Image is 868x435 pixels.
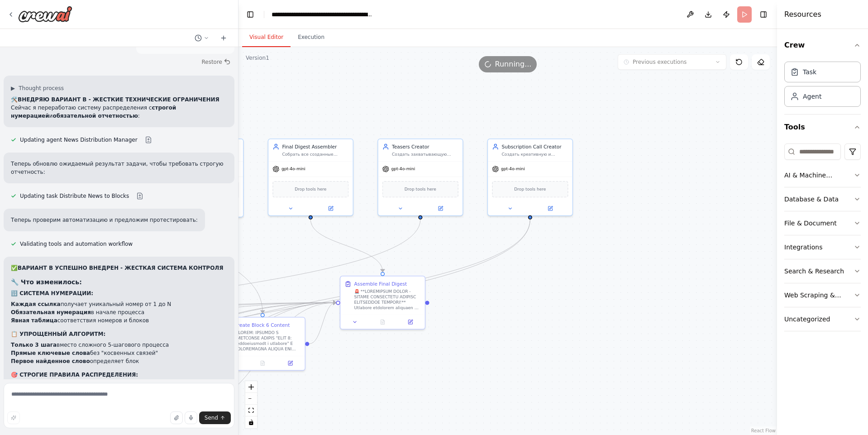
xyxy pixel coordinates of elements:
span: gpt-4o-mini [391,166,415,172]
div: Создать креативную и убедительную вставку-призыв к подписке, которая подчеркивает важность информ... [501,152,568,157]
div: **LOREM: IPSUMDO S AMETCONSE ADIPIS "ELIT 8: Seddoeiusmodt i utlabore" E DOLOREMAGNA ALIQUA ENI A... [234,330,300,352]
button: Web Scraping & Browsing [784,283,861,307]
li: вместо сложного 5-шагового процесса [11,341,227,349]
span: Drop tools here [405,186,436,193]
div: 🚨 **LOREMIPSUM DOLOR - SITAME CONSECTETU ADIPISC ELITSEDDOE TEMPORI!** Utlabore etdolorem aliquae... [354,289,421,311]
li: без "косвенных связей" [11,349,227,357]
div: Final Digest Assembler [282,143,348,150]
div: Создать захватывающую тизер-вставку между блоками дайджеста, которая заинтригует зрителей предсто... [392,152,458,157]
div: Teasers Creator [392,143,458,150]
div: Integrations [784,243,822,252]
a: React Flow attribution [751,428,776,433]
div: Create Block 6 Content [234,322,290,329]
div: Uncategorized [784,315,830,324]
div: 🚨 **LOREMI DOLORSITAMET CONSEC A ELITSEDDOE!** Tempori utlaboree d magnaaliquaen admini (veniamqu... [172,152,239,157]
button: Open in side panel [311,204,350,212]
div: Web Scraping & Browsing [784,291,854,300]
li: определяет блок [11,357,227,365]
button: Hide left sidebar [244,8,257,21]
li: получает уникальный номер от 1 до N [11,300,227,308]
div: Search & Research [784,267,844,276]
button: AI & Machine Learning [784,163,861,187]
button: Integrations [784,235,861,259]
div: Subscription Call CreatorСоздать креативную и убедительную вставку-призыв к подписке, которая под... [487,139,573,216]
strong: 🔢 СИСТЕМА НУМЕРАЦИИ: [11,290,93,296]
button: Open in side panel [201,206,240,214]
li: в начале процесса [11,308,227,316]
strong: 🎯 СТРОГИЕ ПРАВИЛА РАСПРЕДЕЛЕНИЯ: [11,372,138,378]
div: Assemble Final Digest🚨 **LOREMIPSUM DOLOR - SITAME CONSECTETU ADIPISC ELITSEDDOE TEMPORI!** Utlab... [340,276,425,330]
h2: 🛠️ [11,96,227,104]
p: Теперь проверим автоматизацию и предложим протестировать: [11,216,198,224]
div: Task [803,67,816,76]
h2: ✅ [11,264,227,272]
span: ▶ [11,85,15,92]
div: Block 6 Content Creator🚨 **LOREMI DOLORSITAMET CONSEC A ELITSEDDOE!** Tempori utlaboree d magnaal... [158,139,243,217]
span: Updating agent News Distribution Manager [20,136,138,143]
g: Edge from 2e6f443d-c49b-48e0-bb8d-a8b5b8d08550 to 1847c6da-a281-4448-8ee3-3cd5b43505de [139,220,534,375]
button: Open in side panel [399,318,422,326]
button: Open in side panel [278,359,302,367]
div: Subscription Call Creator [501,143,568,150]
span: gpt-4o-mini [501,166,525,172]
div: Database & Data [784,195,839,204]
button: Hide right sidebar [757,8,770,21]
span: Drop tools here [295,186,326,193]
button: No output available [368,318,397,326]
span: Running... [495,59,532,70]
p: Теперь обновлю ожидаемый результат задачи, чтобы требовать строгую отчетность: [11,160,227,176]
button: Crew [784,33,861,58]
button: Click to speak your automation idea [185,411,197,424]
strong: обязательной отчетностью [52,113,138,119]
button: No output available [248,359,277,367]
button: Open in side panel [421,204,460,212]
button: Switch to previous chat [191,33,213,43]
div: Agent [803,92,821,101]
button: File & Document [784,211,861,235]
button: zoom in [245,381,257,393]
div: Final Digest AssemblerСобрать все созданные тематические блоки в единый дайджест, добавить вступл... [268,139,353,216]
p: Сейчас я переработаю систему распределения с и : [11,104,227,120]
strong: Только 3 шага [11,342,57,348]
button: Database & Data [784,187,861,211]
div: Assemble Final Digest [354,281,407,287]
g: Edge from 5f525e59-c176-4017-8aa0-89de0ab05d72 to 18584a1e-fe73-4eec-8c54-82627e5d764e [307,220,386,272]
button: zoom out [245,393,257,405]
button: Open in side panel [531,204,570,212]
span: Send [205,414,218,421]
div: Crew [784,58,861,114]
button: Tools [784,115,861,140]
div: Teasers CreatorСоздать захватывающую тизер-вставку между блоками дайджеста, которая заинтригует з... [377,139,463,216]
button: Send [199,411,231,424]
button: Upload files [170,411,183,424]
div: AI & Machine Learning [784,171,854,180]
button: Improve this prompt [7,411,20,424]
span: gpt-4o-mini [281,166,305,172]
div: React Flow controls [245,381,257,428]
strong: Каждая ссылка [11,301,61,307]
g: Edge from c8121dd5-3dfe-4703-9458-8d3f72ce8af6 to 18584a1e-fe73-4eec-8c54-82627e5d764e [309,299,336,347]
span: Drop tools here [514,186,546,193]
button: Execution [291,28,332,47]
button: fit view [245,405,257,416]
nav: breadcrumb [272,10,373,19]
div: Tools [784,140,861,339]
h4: Resources [784,9,821,20]
div: File & Document [784,219,837,228]
button: Visual Editor [242,28,291,47]
strong: ВНЕДРЯЮ ВАРИАНТ B - ЖЕСТКИЕ ТЕХНИЧЕСКИЕ ОГРАНИЧЕНИЯ [18,96,219,103]
button: Restore [198,56,234,68]
span: Thought process [19,85,64,92]
strong: 📋 УПРОЩЕННЫЙ АЛГОРИТМ: [11,331,105,337]
button: Previous executions [618,54,726,70]
div: Version 1 [246,54,269,62]
div: Block 6 Content Creator [172,143,239,150]
strong: ВАРИАНТ B УСПЕШНО ВНЕДРЕН - ЖЕСТКАЯ СИСТЕМА КОНТРОЛЯ [18,265,224,271]
li: соответствия номеров и блоков [11,316,227,325]
span: Updating task Distribute News to Blocks [20,192,129,200]
span: Previous executions [633,58,687,66]
div: Create Block 6 Content**LOREM: IPSUMDO S AMETCONSE ADIPIS "ELIT 8: Seddoeiusmodt i utlabore" E DO... [220,317,305,371]
button: ▶Thought process [11,85,64,92]
button: Search & Research [784,259,861,283]
strong: Явная таблица [11,317,57,324]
